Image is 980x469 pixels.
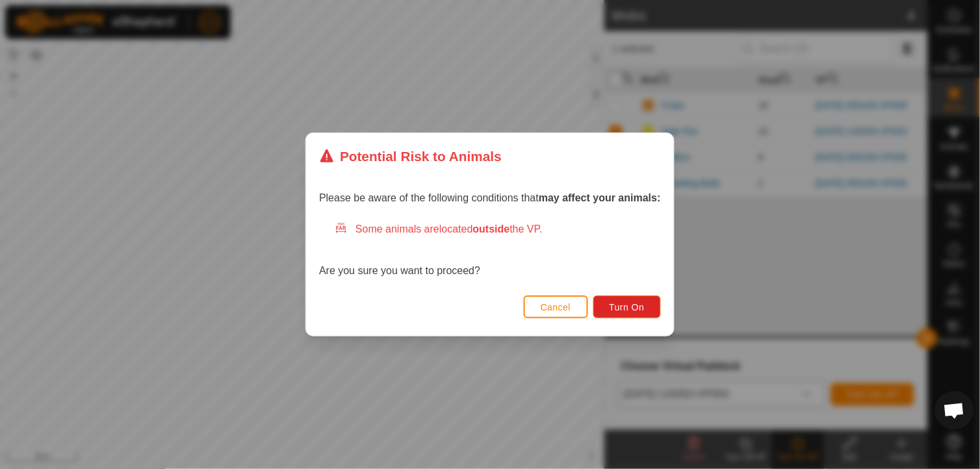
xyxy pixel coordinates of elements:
[319,192,661,203] span: Please be aware of the following conditions that
[439,223,543,234] span: located the VP.
[610,302,645,312] span: Turn On
[473,223,510,234] strong: outside
[593,296,661,318] button: Turn On
[524,296,588,318] button: Cancel
[541,302,571,312] span: Cancel
[319,222,661,279] div: Are you sure you want to proceed?
[935,391,974,430] div: Open chat
[539,192,661,203] strong: may affect your animals:
[335,222,661,237] div: Some animals are
[319,146,502,166] div: Potential Risk to Animals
